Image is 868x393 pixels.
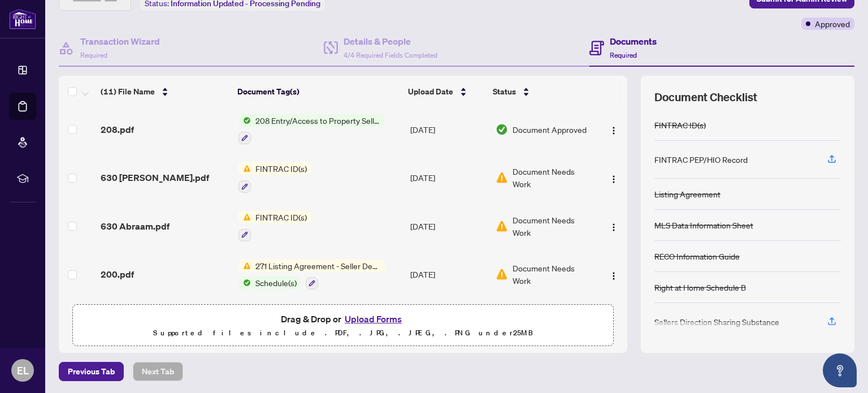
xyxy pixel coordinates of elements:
[281,312,405,326] span: Drag & Drop or
[251,114,385,127] span: 208 Entry/Access to Property Seller Acknowledgement
[654,153,748,166] div: FINTRAC PEP/HIO Record
[251,211,311,223] span: FINTRAC ID(s)
[654,188,721,200] div: Listing Agreement
[251,260,385,272] span: 271 Listing Agreement - Seller Designated Representation Agreement Authority to Offer for Sale
[654,89,757,105] span: Document Checklist
[101,267,134,281] span: 200.pdf
[238,260,385,290] button: Status Icon271 Listing Agreement - Seller Designated Representation Agreement Authority to Offer ...
[251,162,311,175] span: FINTRAC ID(s)
[609,126,618,135] img: Logo
[605,169,623,187] button: Logo
[408,85,453,98] span: Upload Date
[513,262,593,287] span: Document Needs Work
[815,18,850,30] span: Approved
[17,362,29,378] span: EL
[238,114,251,127] img: Status Icon
[609,175,618,184] img: Logo
[101,219,170,233] span: 630 Abraam.pdf
[101,85,155,98] span: (11) File Name
[654,119,706,131] div: FINTRAC ID(s)
[496,123,508,136] img: Document Status
[251,277,301,289] span: Schedule(s)
[73,305,613,347] span: Drag & Drop orUpload FormsSupported files include .PDF, .JPG, .JPEG, .PNG under25MB
[133,362,183,381] button: Next Tab
[609,223,618,232] img: Logo
[96,76,233,107] th: (11) File Name
[823,353,857,387] button: Open asap
[406,105,491,154] td: [DATE]
[403,76,488,107] th: Upload Date
[605,265,623,283] button: Logo
[609,271,618,280] img: Logo
[238,162,251,175] img: Status Icon
[344,34,437,48] h4: Details & People
[101,123,134,136] span: 208.pdf
[238,211,251,223] img: Status Icon
[80,51,107,59] span: Required
[488,76,594,107] th: Status
[654,316,779,328] div: Sellers Direction Sharing Substance
[238,211,311,241] button: Status IconFINTRAC ID(s)
[233,76,404,107] th: Document Tag(s)
[406,251,491,299] td: [DATE]
[80,326,606,340] p: Supported files include .PDF, .JPG, .JPEG, .PNG under 25 MB
[344,51,437,59] span: 4/4 Required Fields Completed
[9,8,36,29] img: logo
[513,214,593,239] span: Document Needs Work
[496,268,508,280] img: Document Status
[654,250,740,262] div: RECO Information Guide
[493,85,516,98] span: Status
[654,219,753,231] div: MLS Data Information Sheet
[654,281,746,293] div: Right at Home Schedule B
[496,220,508,232] img: Document Status
[605,217,623,235] button: Logo
[59,362,124,381] button: Previous Tab
[496,171,508,184] img: Document Status
[341,312,405,326] button: Upload Forms
[68,362,115,381] span: Previous Tab
[610,51,637,59] span: Required
[80,34,160,48] h4: Transaction Wizard
[406,202,491,251] td: [DATE]
[238,260,251,272] img: Status Icon
[605,120,623,139] button: Logo
[101,171,209,184] span: 630 [PERSON_NAME].pdf
[238,162,311,193] button: Status IconFINTRAC ID(s)
[513,165,593,190] span: Document Needs Work
[406,153,491,202] td: [DATE]
[610,34,657,48] h4: Documents
[238,114,385,145] button: Status Icon208 Entry/Access to Property Seller Acknowledgement
[238,277,251,289] img: Status Icon
[513,123,587,136] span: Document Approved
